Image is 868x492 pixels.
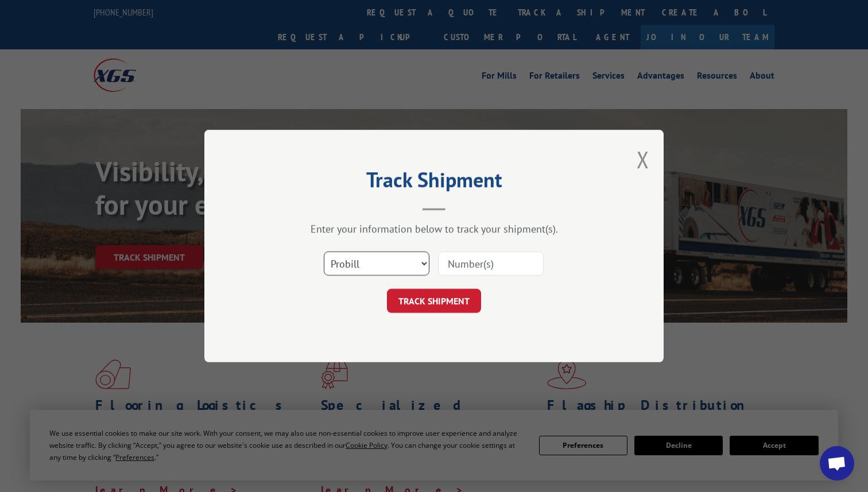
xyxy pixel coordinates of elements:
[438,251,544,276] input: Number(s)
[262,222,606,235] div: Enter your information below to track your shipment(s).
[262,172,606,193] h2: Track Shipment
[637,144,649,175] button: Close modal
[387,289,481,313] button: TRACK SHIPMENT
[820,446,854,481] a: Open chat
